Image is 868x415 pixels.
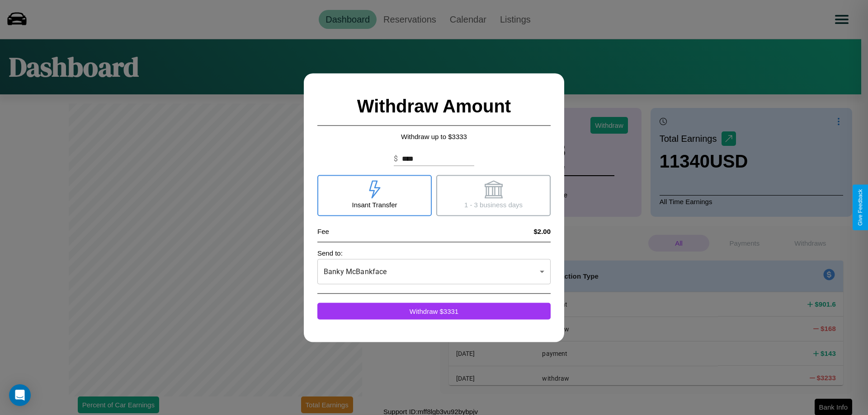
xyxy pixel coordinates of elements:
[317,87,551,126] h2: Withdraw Amount
[394,153,398,164] p: $
[9,384,31,406] div: Open Intercom Messenger
[317,130,551,142] p: Withdraw up to $ 3333
[317,225,329,237] p: Fee
[317,259,551,284] div: Banky McBankface
[352,198,397,210] p: Insant Transfer
[533,227,551,235] h4: $2.00
[857,189,863,226] div: Give Feedback
[317,303,551,319] button: Withdraw $3331
[317,247,551,259] p: Send to:
[464,198,523,210] p: 1 - 3 business days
